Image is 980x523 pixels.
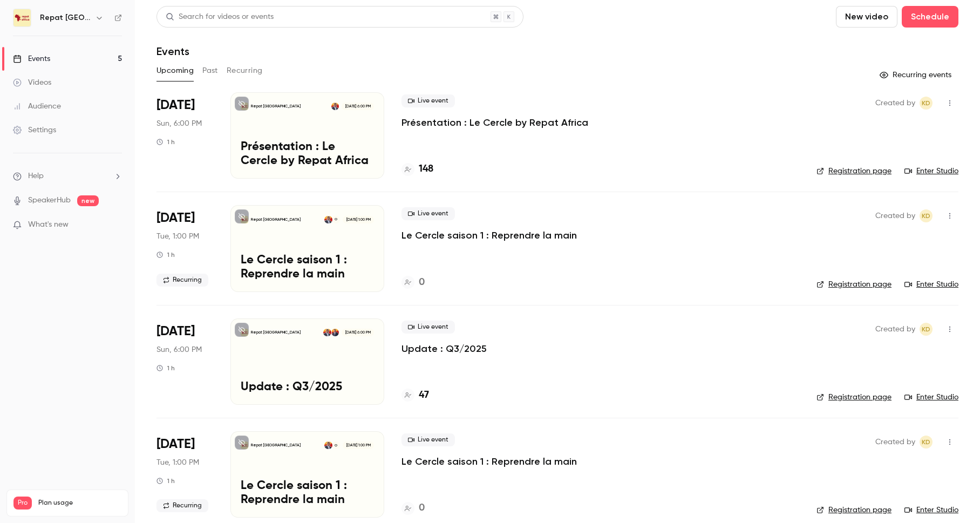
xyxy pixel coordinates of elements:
[230,431,384,518] a: Le Cercle saison 1 : Reprendre la mainRepat [GEOGRAPHIC_DATA]OKara Diaby[DATE] 1:00 PMLe Cercle s...
[922,323,930,336] span: KD
[875,66,958,84] button: Recurring events
[902,6,958,28] button: Schedule
[28,219,69,230] span: What's new
[156,92,213,179] div: Sep 14 Sun, 8:00 PM (Europe/Brussels)
[156,138,175,146] div: 1 h
[419,162,433,176] h4: 148
[156,364,175,372] div: 1 h
[156,457,199,468] span: Tue, 1:00 PM
[251,217,301,222] p: Repat [GEOGRAPHIC_DATA]
[156,274,208,287] span: Recurring
[875,323,915,336] span: Created by
[904,392,958,403] a: Enter Studio
[109,220,122,230] iframe: Noticeable Trigger
[904,505,958,515] a: Enter Studio
[342,103,373,110] span: [DATE] 6:00 PM
[922,97,930,110] span: KD
[922,436,930,449] span: KD
[816,279,891,290] a: Registration page
[28,195,71,206] a: SpeakerHub
[920,209,933,222] span: Kara Diaby
[156,205,213,291] div: Sep 23 Tue, 1:00 PM (Africa/Abidjan)
[241,381,374,395] p: Update : Q3/2025
[156,344,202,355] span: Sun, 6:00 PM
[156,431,213,518] div: Sep 30 Tue, 1:00 PM (Africa/Abidjan)
[13,9,31,26] img: Repat Africa
[156,231,199,242] span: Tue, 1:00 PM
[401,207,455,220] span: Live event
[331,329,339,336] img: Mounir Telkass
[156,499,208,512] span: Recurring
[401,116,588,129] a: Présentation : Le Cercle by Repat Africa
[419,388,429,403] h4: 47
[251,443,301,448] p: Repat [GEOGRAPHIC_DATA]
[331,103,339,110] img: Kara Diaby
[156,45,189,58] h1: Events
[332,215,341,224] div: O
[156,209,195,227] span: [DATE]
[13,101,61,112] div: Audience
[816,505,891,515] a: Registration page
[343,442,373,449] span: [DATE] 1:00 PM
[156,118,202,129] span: Sun, 6:00 PM
[343,216,373,223] span: [DATE] 1:00 PM
[38,499,121,507] span: Plan usage
[156,62,194,79] button: Upcoming
[904,166,958,176] a: Enter Studio
[241,479,374,507] p: Le Cercle saison 1 : Reprendre la main
[13,171,122,182] li: help-dropdown-opener
[251,330,301,335] p: Repat [GEOGRAPHIC_DATA]
[230,318,384,405] a: Update : Q3/2025Repat [GEOGRAPHIC_DATA]Mounir TelkassKara Diaby[DATE] 6:00 PMUpdate : Q3/2025
[875,97,915,110] span: Created by
[401,433,455,446] span: Live event
[401,229,577,242] a: Le Cercle saison 1 : Reprendre la main
[816,166,891,176] a: Registration page
[904,279,958,290] a: Enter Studio
[28,171,44,182] span: Help
[230,92,384,179] a: Présentation : Le Cercle by Repat AfricaRepat [GEOGRAPHIC_DATA]Kara Diaby[DATE] 6:00 PMPrésentati...
[13,77,51,88] div: Videos
[920,97,933,110] span: Kara Diaby
[202,62,218,79] button: Past
[419,275,425,290] h4: 0
[156,97,195,114] span: [DATE]
[156,436,195,453] span: [DATE]
[241,254,374,282] p: Le Cercle saison 1 : Reprendre la main
[401,501,425,515] a: 0
[401,321,455,334] span: Live event
[342,329,373,336] span: [DATE] 6:00 PM
[40,12,91,23] h6: Repat [GEOGRAPHIC_DATA]
[920,436,933,449] span: Kara Diaby
[836,6,897,28] button: New video
[323,329,331,336] img: Kara Diaby
[156,318,213,405] div: Sep 28 Sun, 8:00 PM (Europe/Brussels)
[77,195,99,206] span: new
[332,441,341,450] div: O
[156,323,195,340] span: [DATE]
[156,250,175,259] div: 1 h
[419,501,425,515] h4: 0
[230,205,384,291] a: Le Cercle saison 1 : Reprendre la mainRepat [GEOGRAPHIC_DATA]OKara Diaby[DATE] 1:00 PMLe Cercle s...
[401,455,577,468] a: Le Cercle saison 1 : Reprendre la main
[13,53,50,64] div: Events
[156,477,175,485] div: 1 h
[922,209,930,222] span: KD
[324,216,332,223] img: Kara Diaby
[875,436,915,449] span: Created by
[166,11,274,23] div: Search for videos or events
[227,62,263,79] button: Recurring
[13,125,56,135] div: Settings
[401,342,487,355] a: Update : Q3/2025
[13,497,32,510] span: Pro
[875,209,915,222] span: Created by
[816,392,891,403] a: Registration page
[401,275,425,290] a: 0
[920,323,933,336] span: Kara Diaby
[324,442,332,449] img: Kara Diaby
[401,94,455,107] span: Live event
[401,388,429,403] a: 47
